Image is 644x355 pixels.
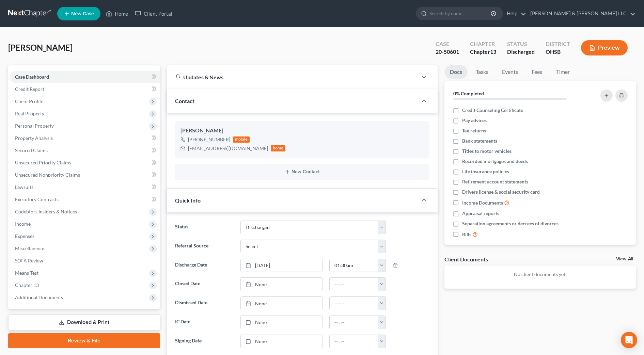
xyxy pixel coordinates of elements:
a: [DATE] [241,259,322,272]
a: Lawsuits [10,181,160,193]
span: Bank statements [462,138,497,144]
a: Review & File [8,333,160,348]
div: OHSB [546,48,570,56]
div: Chapter [470,40,496,48]
input: -- : -- [330,297,378,310]
div: Discharged [507,48,535,56]
a: [PERSON_NAME] & [PERSON_NAME] LLC [527,7,635,20]
a: Docs [444,65,468,79]
a: Case Dashboard [10,71,160,83]
span: Real Property [15,111,44,116]
span: Lawsuits [15,184,33,190]
div: [PHONE_NUMBER] [188,136,230,143]
div: [PERSON_NAME] [180,127,424,135]
span: 13 [490,48,496,55]
span: Unsecured Nonpriority Claims [15,172,80,178]
a: Unsecured Priority Claims [10,157,160,169]
span: Drivers license & social security card [462,189,540,195]
div: 20-50601 [436,48,459,56]
span: Chapter 13 [15,282,39,288]
div: Client Documents [444,256,488,263]
a: Home [103,7,131,20]
label: Status [172,221,237,234]
a: SOFA Review [10,255,160,267]
input: -- : -- [330,316,378,329]
div: Status [507,40,535,48]
a: None [241,316,322,329]
span: Appraisal reports [462,210,499,217]
label: Signing Date [172,335,237,348]
span: New Case [71,11,94,16]
span: Executory Contracts [15,196,59,202]
a: None [241,278,322,291]
a: Secured Claims [10,144,160,157]
a: None [241,297,322,310]
a: Download & Print [8,314,160,330]
a: Timer [551,65,575,79]
a: View All [616,257,633,261]
span: Property Analysis [15,135,53,141]
span: Credit Counseling Certificate [462,107,523,114]
button: New Contact [180,169,424,175]
span: Expenses [15,233,34,239]
span: Income Documents [462,199,503,206]
span: Income [15,221,31,227]
a: Fees [526,65,548,79]
span: Tax returns [462,127,486,134]
label: Closed Date [172,277,237,291]
a: Events [497,65,523,79]
a: Client Portal [131,7,176,20]
span: Retirement account statements [462,178,528,185]
span: Personal Property [15,123,54,129]
a: Property Analysis [10,132,160,144]
input: -- : -- [330,335,378,348]
span: [PERSON_NAME] [8,43,73,52]
label: IC Date [172,316,237,329]
a: Unsecured Nonpriority Claims [10,169,160,181]
input: -- : -- [330,278,378,291]
span: Additional Documents [15,294,63,300]
p: No client documents yet. [450,271,630,278]
button: Preview [581,40,628,55]
span: Codebtors Insiders & Notices [15,209,77,214]
span: Miscellaneous [15,245,45,251]
div: home [271,145,286,151]
div: Updates & News [175,74,409,81]
div: mobile [233,136,250,143]
span: Life insurance policies [462,168,509,175]
span: Unsecured Priority Claims [15,160,71,165]
label: Dismissed Date [172,296,237,310]
span: SOFA Review [15,258,43,263]
div: [EMAIL_ADDRESS][DOMAIN_NAME] [188,145,268,152]
label: Referral Source [172,240,237,253]
div: Chapter [470,48,496,56]
span: Means Test [15,270,38,276]
span: Client Profile [15,98,43,104]
strong: 0% Completed [453,91,484,96]
span: Case Dashboard [15,74,49,80]
span: Recorded mortgages and deeds [462,158,528,165]
a: Credit Report [10,83,160,95]
span: Pay advices [462,117,487,124]
a: Tasks [470,65,494,79]
span: Secured Claims [15,147,48,153]
label: Discharge Date [172,259,237,272]
a: Executory Contracts [10,193,160,206]
div: District [546,40,570,48]
span: Contact [175,98,194,104]
input: -- : -- [330,259,378,272]
span: Credit Report [15,86,44,92]
span: Bills [462,231,471,238]
div: Open Intercom Messenger [621,332,637,348]
a: None [241,335,322,348]
a: Help [503,7,526,20]
span: Quick Info [175,197,201,204]
input: Search by name... [429,7,492,20]
span: Titles to motor vehicles [462,148,512,155]
div: Case [436,40,459,48]
span: Separation agreements or decrees of divorces [462,220,559,227]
